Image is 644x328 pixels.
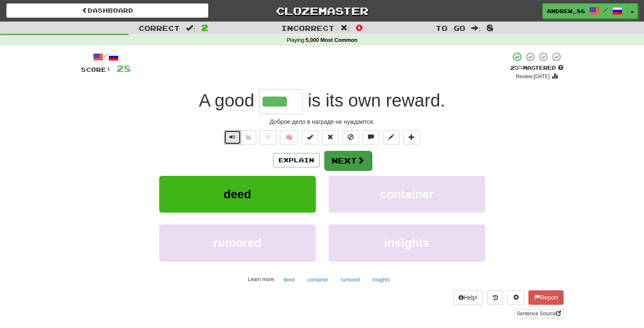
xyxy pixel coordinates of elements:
button: Help! [453,290,483,305]
span: own [348,90,381,111]
button: insights [368,273,395,286]
button: container [329,176,485,213]
button: container [303,273,333,286]
span: Score: [81,66,111,73]
a: Dashboard [6,3,208,18]
button: Round history (alt+y) [487,290,503,305]
button: rumored [159,224,316,261]
a: Clozemaster [221,3,423,18]
div: / [81,52,131,62]
span: reward [386,90,440,111]
span: Correct [138,24,180,32]
strong: 5,000 Most Common [306,37,357,43]
button: Edit sentence (alt+d) [383,130,400,145]
button: Play sentence audio (ctl+space) [224,130,241,145]
button: Favorite sentence (alt+f) [260,130,276,145]
span: / [604,7,608,13]
span: : [340,25,350,32]
span: rumored [213,236,262,249]
button: deed [279,273,299,286]
span: . [303,90,445,111]
span: 25 % [510,64,523,71]
div: Доброе дело в награде не нуждается. [81,118,564,126]
small: Review: [DATE] [516,74,550,79]
span: 28 [116,63,131,74]
a: Sentence Source [514,309,563,318]
span: container [380,188,433,201]
button: Discuss sentence (alt+u) [362,130,379,145]
button: ½ [240,130,257,145]
span: : [471,25,481,32]
button: Set this sentence to 100% Mastered (alt+m) [301,130,318,145]
div: Text-to-speech controls [222,130,257,145]
button: deed [159,176,316,213]
button: insights [329,224,485,261]
span: good [215,90,254,111]
span: deed [224,188,251,201]
a: Andrew_86 / [542,3,627,19]
div: Mastered [510,64,564,72]
span: is [308,90,321,111]
span: 8 [486,22,494,33]
button: Report [528,290,563,305]
span: insights [384,236,429,249]
span: Andrew_86 [547,7,585,15]
button: Add to collection (alt+a) [403,130,420,145]
span: 0 [356,22,363,33]
button: 🧠 [280,130,298,145]
span: Incorrect [281,24,334,32]
span: its [326,90,343,111]
span: 2 [201,22,208,33]
button: Next [324,151,372,170]
button: Explain [273,153,320,167]
button: rumored [336,273,365,286]
small: Learn more: [248,276,275,282]
span: : [186,25,195,32]
span: A [199,90,210,111]
span: To go [436,24,465,32]
button: Ignore sentence (alt+i) [342,130,359,145]
button: Reset to 0% Mastered (alt+r) [322,130,339,145]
